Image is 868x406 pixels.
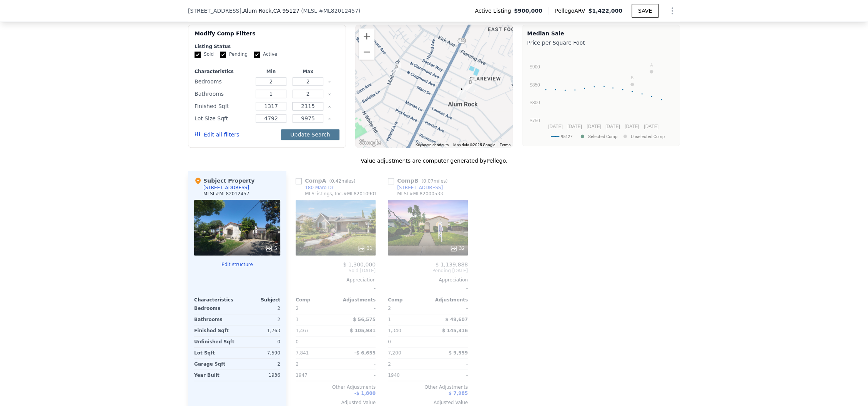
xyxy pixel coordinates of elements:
[388,277,468,283] div: Appreciation
[445,317,468,322] span: $ 49,607
[194,325,236,336] div: Finished Sqft
[336,297,376,303] div: Adjustments
[514,7,542,15] span: $900,000
[337,336,376,347] div: -
[254,68,288,75] div: Min
[203,191,249,197] div: MLSL # ML82012457
[239,314,280,325] div: 2
[337,303,376,314] div: -
[220,51,248,58] label: Pending
[239,325,280,336] div: 1,763
[328,117,331,120] button: Clear
[631,134,665,139] text: Unselected Comp
[388,384,468,390] div: Other Adjustments
[548,123,563,129] text: [DATE]
[388,370,426,381] div: 1940
[194,297,237,303] div: Characteristics
[388,177,451,185] div: Comp B
[388,268,468,274] span: Pending [DATE]
[305,191,377,197] div: MLSListings, Inc. # ML82010901
[388,339,391,344] span: 0
[587,123,601,129] text: [DATE]
[588,8,622,14] span: $1,422,000
[625,123,639,129] text: [DATE]
[296,283,376,294] div: -
[296,361,299,367] span: 2
[195,43,339,50] div: Listing Status
[194,348,236,358] div: Lot Sqft
[195,51,214,58] label: Sold
[239,359,280,369] div: 2
[388,350,401,356] span: 7,200
[194,336,236,347] div: Unfinished Sqft
[195,76,251,87] div: Bedrooms
[555,7,589,15] span: Pellego ARV
[588,134,617,139] text: Selected Comp
[195,30,339,43] div: Modify Comp Filters
[195,113,251,124] div: Lot Size Sqft
[418,178,451,184] span: ( miles)
[397,185,443,191] div: [STREET_ADDRESS]
[388,328,401,333] span: 1,340
[359,28,374,44] button: Zoom in
[388,283,468,294] div: -
[388,306,391,311] span: 2
[194,359,236,369] div: Garage Sqft
[194,370,236,381] div: Year Built
[239,348,280,358] div: 7,590
[195,101,251,111] div: Finished Sqft
[359,44,374,60] button: Zoom out
[631,75,634,80] text: B
[527,48,675,144] svg: A chart.
[328,93,331,96] button: Clear
[388,314,426,325] div: 1
[416,142,449,148] button: Keyboard shortcuts
[241,7,299,15] span: , Alum Rock
[203,185,249,191] div: [STREET_ADDRESS]
[388,399,468,406] div: Adjusted Value
[530,64,540,70] text: $900
[319,8,358,14] span: # ML82012457
[450,245,465,252] div: 32
[429,370,468,381] div: -
[254,51,277,58] label: Active
[665,3,680,18] button: Show Options
[188,7,241,15] span: [STREET_ADDRESS]
[442,328,468,333] span: $ 145,316
[296,328,309,333] span: 1,467
[429,359,468,369] div: -
[388,361,391,367] span: 2
[357,138,382,148] img: Google
[220,52,226,58] input: Pending
[195,52,201,58] input: Sold
[303,8,317,14] span: MLSL
[296,277,376,283] div: Appreciation
[296,350,309,356] span: 7,841
[195,68,251,75] div: Characteristics
[530,82,540,87] text: $850
[463,75,478,95] div: 136 S Claremont Ave
[454,82,469,101] div: 112 S Cragmont Ave
[237,297,280,303] div: Subject
[423,178,434,184] span: 0.07
[296,370,334,381] div: 1947
[254,52,260,58] input: Active
[389,60,404,79] div: 180 Maro Dr
[296,306,299,311] span: 2
[429,336,468,347] div: -
[296,384,376,390] div: Other Adjustments
[296,177,358,185] div: Comp A
[296,185,333,191] a: 180 Maro Dr
[357,138,382,148] a: Open this area in Google Maps (opens a new window)
[281,129,339,140] button: Update Search
[195,131,239,138] button: Edit all filters
[353,317,376,322] span: $ 56,575
[449,350,468,356] span: $ 9,559
[296,399,376,406] div: Adjusted Value
[605,123,620,129] text: [DATE]
[354,391,376,396] span: -$ 1,800
[429,303,468,314] div: -
[239,336,280,347] div: 0
[188,157,680,165] div: Value adjustments are computer generated by Pellego .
